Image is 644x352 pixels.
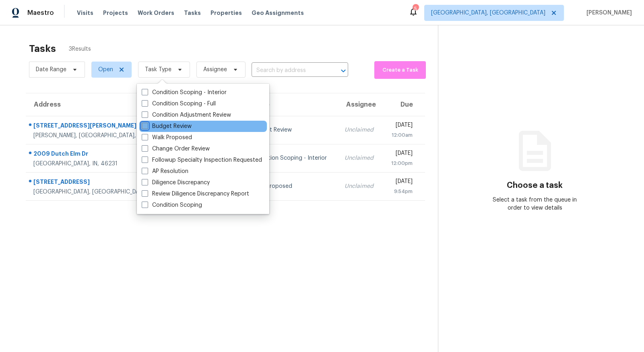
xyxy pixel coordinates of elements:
span: [GEOGRAPHIC_DATA], [GEOGRAPHIC_DATA] [431,9,545,17]
label: Change Order Review [142,145,210,153]
div: [GEOGRAPHIC_DATA], [GEOGRAPHIC_DATA], 46157 [33,188,176,196]
div: 9:54pm [389,187,413,196]
div: [DATE] [389,177,413,187]
div: 5 [413,5,418,13]
span: Visits [77,9,93,17]
span: Geo Assignments [252,9,304,17]
div: 12:00am [389,131,413,139]
h3: Choose a task [507,181,563,189]
label: Diligence Discrepancy [142,179,210,187]
div: [STREET_ADDRESS] [33,178,176,188]
span: 3 Results [69,45,91,53]
span: Properties [211,9,242,17]
span: Maestro [27,9,54,17]
span: Create a Task [378,66,422,75]
div: Unclaimed [345,126,376,134]
label: Budget Review [142,122,192,130]
div: [DATE] [389,121,413,131]
label: AP Resolution [142,167,188,175]
span: Projects [103,9,128,17]
label: Condition Scoping - Full [142,100,216,108]
div: Select a task from the queue in order to view details [487,196,583,212]
div: 2009 Dutch Elm Dr [33,150,176,160]
div: [DATE] [389,149,413,159]
div: [GEOGRAPHIC_DATA], IN, 46231 [33,160,176,168]
label: Followup Specialty Inspection Requested [142,156,262,164]
label: Condition Scoping - Interior [142,89,227,97]
input: Search by address [252,64,326,77]
div: Budget Review [252,126,332,134]
div: 12:00pm [389,159,413,167]
th: Due [382,93,425,116]
span: Work Orders [138,9,174,17]
span: Task Type [145,66,171,74]
div: Walk Proposed [252,182,332,190]
div: [PERSON_NAME], [GEOGRAPHIC_DATA], 46011 [33,132,176,140]
span: Tasks [184,10,201,16]
th: Type [246,93,338,116]
span: Date Range [36,66,66,74]
button: Open [338,65,349,76]
span: [PERSON_NAME] [583,9,632,17]
div: Condition Scoping - Interior [252,154,332,162]
div: Unclaimed [345,154,376,162]
div: Unclaimed [345,182,376,190]
h2: Tasks [29,45,56,53]
th: Address [26,93,183,116]
label: Review Diligence Discrepancy Report [142,190,249,198]
label: Walk Proposed [142,134,192,142]
span: Assignee [203,66,227,74]
label: Condition Scoping [142,201,202,209]
th: Assignee [338,93,382,116]
button: Create a Task [374,61,426,79]
label: Condition Adjustment Review [142,111,231,119]
span: Open [98,66,113,74]
div: [STREET_ADDRESS][PERSON_NAME] [33,121,176,132]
